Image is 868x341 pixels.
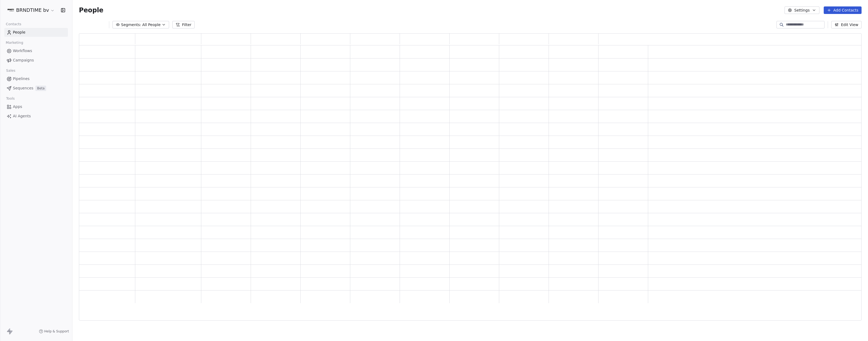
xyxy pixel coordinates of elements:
div: grid [79,45,862,321]
span: Beta [35,86,46,91]
a: Apps [4,102,68,111]
span: Marketing [3,39,25,47]
span: People [13,30,25,35]
span: Segments: [121,22,141,28]
a: SequencesBeta [4,84,68,93]
span: People [79,6,103,14]
button: Filter [172,21,195,28]
a: AI Agents [4,112,68,121]
span: Help & Support [44,329,69,333]
a: Pipelines [4,74,68,83]
span: Pipelines [13,76,30,82]
span: Workflows [13,48,32,54]
span: BRNDTIME bv [16,7,49,14]
span: AI Agents [13,113,31,119]
a: People [4,28,68,37]
span: Sequences [13,85,33,91]
span: All People [142,22,161,28]
span: Tools [4,95,17,103]
span: Campaigns [13,57,34,63]
span: Contacts [3,20,24,28]
button: Edit View [831,21,862,28]
a: Campaigns [4,56,68,65]
button: BRNDTIME bv [6,6,56,15]
img: Kopie%20van%20LOGO%20BRNDTIME%20WIT%20PNG%20(1).png [8,7,14,13]
button: Add Contacts [824,6,862,14]
span: Sales [4,67,18,75]
a: Workflows [4,46,68,55]
a: Help & Support [39,329,69,333]
span: Apps [13,104,22,110]
button: Settings [785,6,819,14]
